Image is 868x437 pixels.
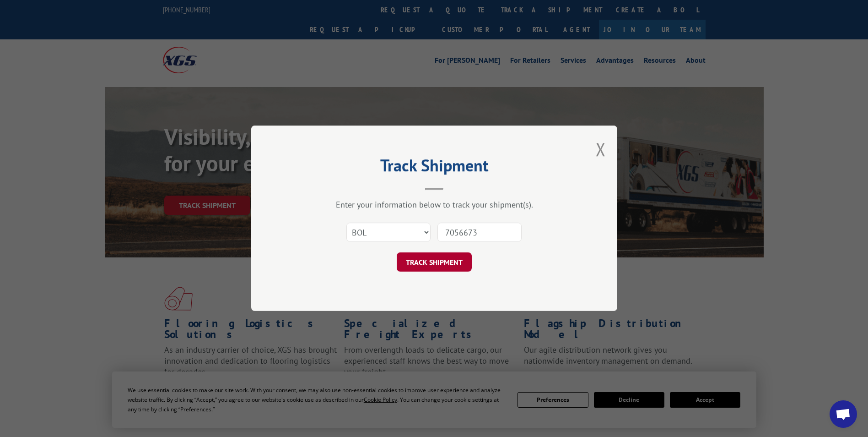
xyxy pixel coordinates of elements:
button: Close modal [596,137,606,161]
input: Number(s) [437,223,522,242]
div: Open chat [830,400,857,428]
button: TRACK SHIPMENT [397,253,472,272]
h2: Track Shipment [297,159,571,176]
div: Enter your information below to track your shipment(s). [297,200,571,210]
